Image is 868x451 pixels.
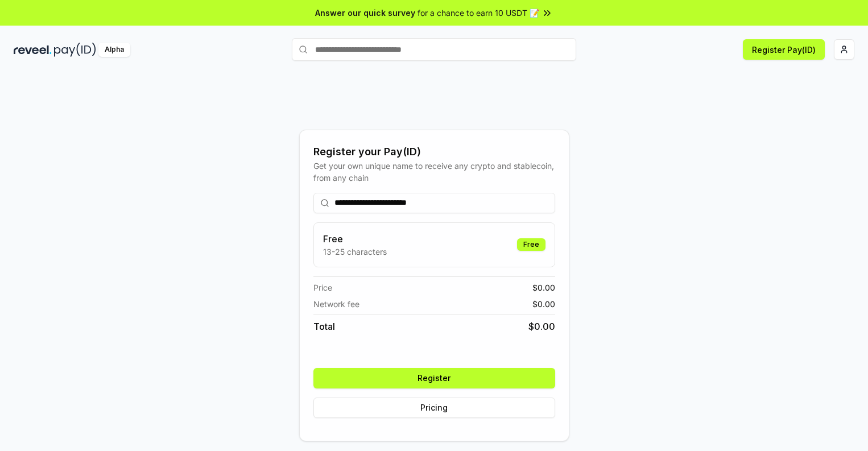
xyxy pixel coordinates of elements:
[313,320,335,333] span: Total
[313,368,555,388] button: Register
[313,398,555,418] button: Pricing
[313,282,332,293] span: Price
[313,144,555,160] div: Register your Pay(ID)
[313,160,555,184] div: Get your own unique name to receive any crypto and stablecoin, from any chain
[323,232,387,246] h3: Free
[315,7,415,19] span: Answer our quick survey
[517,238,545,251] div: Free
[14,43,52,57] img: reveel_dark
[532,282,555,293] span: $ 0.00
[98,43,130,57] div: Alpha
[323,246,387,258] p: 13-25 characters
[54,43,96,57] img: pay_id
[528,320,555,333] span: $ 0.00
[313,298,359,310] span: Network fee
[743,39,825,60] button: Register Pay(ID)
[418,7,539,19] span: for a chance to earn 10 USDT 📝
[532,298,555,310] span: $ 0.00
